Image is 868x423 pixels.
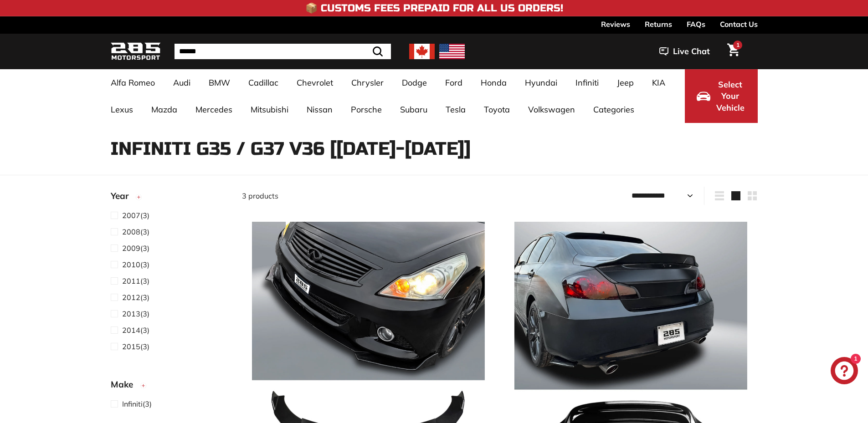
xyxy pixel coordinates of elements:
[111,139,758,159] h1: Infiniti G35 / G37 V36 [[DATE]-[DATE]]
[722,36,745,67] a: Cart
[122,308,149,319] span: (3)
[687,16,705,32] a: FAQs
[715,79,746,114] span: Select Your Vehicle
[102,69,164,96] a: Alfa Romeo
[516,69,566,96] a: Hyundai
[122,399,143,408] span: Infiniti
[305,3,563,14] h4: 📦 Customs Fees Prepaid for All US Orders!
[472,69,516,96] a: Honda
[584,96,643,123] a: Categories
[288,69,342,96] a: Chevrolet
[122,293,140,302] span: 2012
[122,326,140,335] span: 2014
[122,244,140,253] span: 2009
[122,227,140,236] span: 2008
[122,398,152,409] span: (3)
[122,342,140,351] span: 2015
[298,96,342,123] a: Nissan
[393,69,436,96] a: Dodge
[239,69,288,96] a: Cadillac
[111,378,140,391] span: Make
[200,69,239,96] a: BMW
[242,190,500,201] div: 3 products
[111,375,227,398] button: Make
[122,226,149,237] span: (3)
[122,210,149,221] span: (3)
[391,96,437,123] a: Subaru
[643,69,674,96] a: KIA
[164,69,200,96] a: Audi
[673,46,710,57] span: Live Chat
[122,275,149,286] span: (3)
[828,357,861,387] inbox-online-store-chat: Shopify online store chat
[122,309,140,318] span: 2013
[437,96,475,123] a: Tesla
[111,187,227,209] button: Year
[186,96,241,123] a: Mercedes
[519,96,584,123] a: Volkswagen
[111,189,135,203] span: Year
[645,16,672,32] a: Returns
[566,69,608,96] a: Infiniti
[685,69,758,123] button: Select Your Vehicle
[122,276,140,285] span: 2011
[241,96,298,123] a: Mitsubishi
[608,69,643,96] a: Jeep
[122,243,149,254] span: (3)
[475,96,519,123] a: Toyota
[647,40,722,63] button: Live Chat
[175,44,391,59] input: Search
[122,260,140,269] span: 2010
[720,16,758,32] a: Contact Us
[122,211,140,220] span: 2007
[342,96,391,123] a: Porsche
[122,341,149,352] span: (3)
[342,69,393,96] a: Chrysler
[736,41,740,48] span: 1
[601,16,630,32] a: Reviews
[122,325,149,336] span: (3)
[102,96,142,123] a: Lexus
[122,259,149,270] span: (3)
[436,69,472,96] a: Ford
[122,292,149,303] span: (3)
[111,41,161,62] img: Logo_285_Motorsport_areodynamics_components
[142,96,186,123] a: Mazda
